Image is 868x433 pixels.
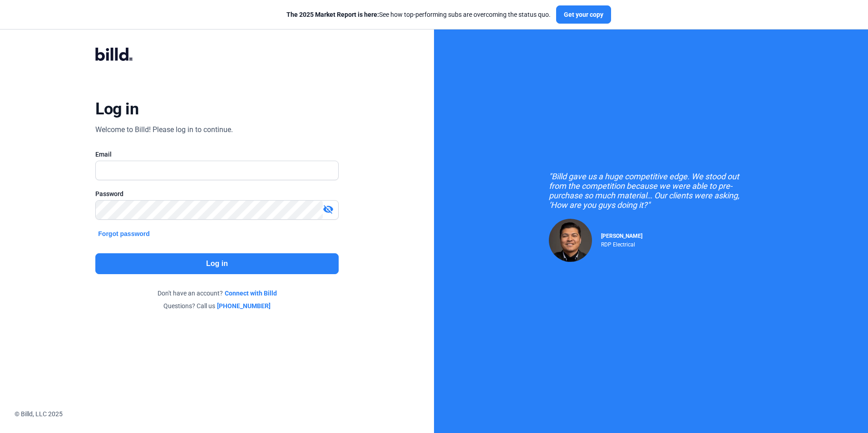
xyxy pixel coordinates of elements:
div: Questions? Call us [95,301,338,310]
div: "Billd gave us a huge competitive edge. We stood out from the competition because we were able to... [549,172,753,210]
mat-icon: visibility_off [323,204,334,215]
a: [PHONE_NUMBER] [217,301,271,310]
span: [PERSON_NAME] [601,233,642,239]
div: Log in [95,99,138,119]
div: RDP Electrical [601,239,642,248]
button: Log in [95,253,338,274]
button: Get your copy [556,5,611,24]
img: Raul Pacheco [549,219,592,262]
span: The 2025 Market Report is here: [286,11,379,18]
button: Forgot password [95,229,153,239]
div: Welcome to Billd! Please log in to continue. [95,124,233,135]
div: Password [95,189,338,198]
a: Connect with Billd [225,289,277,298]
div: Don't have an account? [95,289,338,298]
div: Email [95,150,338,159]
div: See how top-performing subs are overcoming the status quo. [286,10,551,19]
